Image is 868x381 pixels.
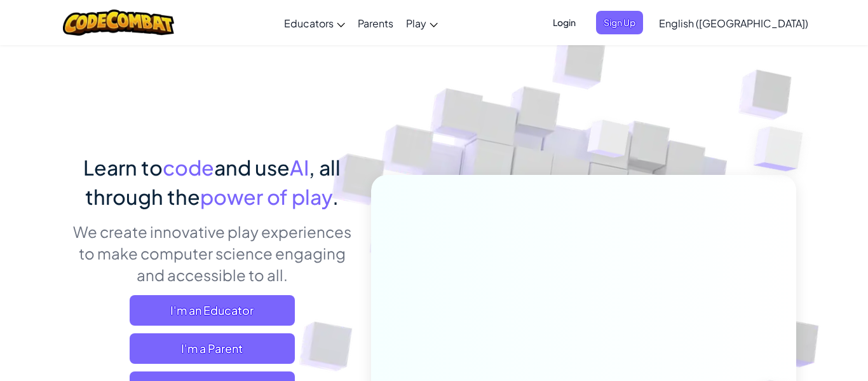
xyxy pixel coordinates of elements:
[400,6,444,40] a: Play
[564,95,655,190] img: Overlap cubes
[130,295,295,326] a: I'm an Educator
[351,6,400,40] a: Parents
[163,155,214,180] span: code
[653,6,815,40] a: English ([GEOGRAPHIC_DATA])
[63,10,174,36] img: CodeCombat logo
[332,184,339,209] span: .
[596,11,643,34] button: Sign Up
[278,6,351,40] a: Educators
[290,155,309,180] span: AI
[72,221,352,286] p: We create innovative play experiences to make computer science engaging and accessible to all.
[284,17,334,30] span: Educators
[659,17,808,30] span: English ([GEOGRAPHIC_DATA])
[406,17,426,30] span: Play
[130,333,295,364] a: I'm a Parent
[83,155,163,180] span: Learn to
[728,95,838,203] img: Overlap cubes
[214,155,290,180] span: and use
[200,184,332,209] span: power of play
[545,11,583,34] button: Login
